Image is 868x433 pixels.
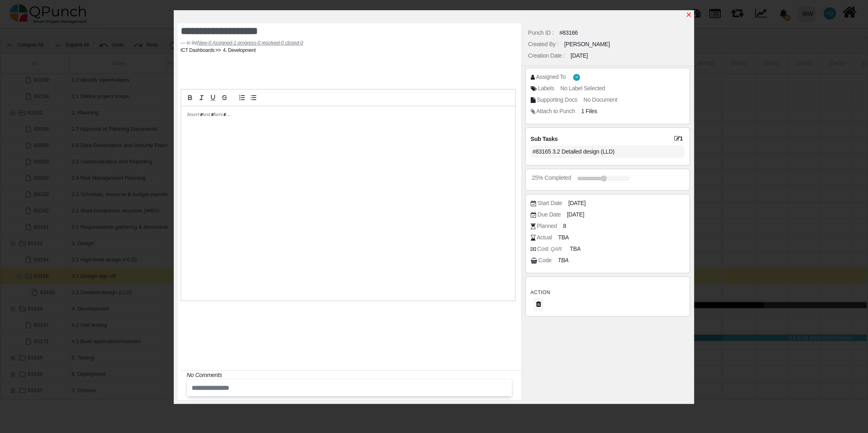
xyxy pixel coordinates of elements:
[536,73,566,81] div: Assigned To
[558,233,569,242] span: TBA
[215,47,256,54] li: 4. Development
[538,210,561,219] div: Due Date
[537,233,552,242] div: Actual
[537,245,564,253] div: Cost
[538,199,562,208] div: Start Date
[558,257,568,263] i: TBA
[531,136,558,142] span: Sub Tasks
[537,96,577,104] div: Supporting Docs
[568,199,585,208] span: [DATE]
[528,40,558,49] div: Created By :
[581,108,597,114] span: 1 Files
[549,244,564,254] i: QAR
[536,107,575,116] div: Attach to Punch
[538,84,554,93] div: Labels
[197,40,303,46] cite: Source Title
[564,40,610,49] div: [PERSON_NAME]
[181,39,516,47] footer: in list
[181,47,215,54] li: ICT Dashboards
[570,245,581,253] span: TBA
[197,40,303,46] u: New-0 Assigned-1 progress-0 resolved-0 closed-0
[674,135,685,142] span: 1
[538,256,552,265] div: Code
[534,298,544,311] button: Delete
[187,372,222,378] i: No Comments
[559,29,578,37] div: #83166
[528,29,554,37] div: Punch ID :
[583,96,617,103] span: No Document
[531,288,685,297] h3: Action
[567,210,584,219] span: [DATE]
[563,222,566,230] span: 8
[576,76,578,79] span: M
[561,85,606,92] span: No Label Selected
[537,222,557,230] div: Planned
[531,145,685,158] div: #83165 3.2 Detailed design (LLD)
[532,174,571,182] div: 25% Completed
[573,74,580,81] span: Muhammad.shoaib
[571,51,588,60] div: [DATE]
[528,51,565,60] div: Creation Date :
